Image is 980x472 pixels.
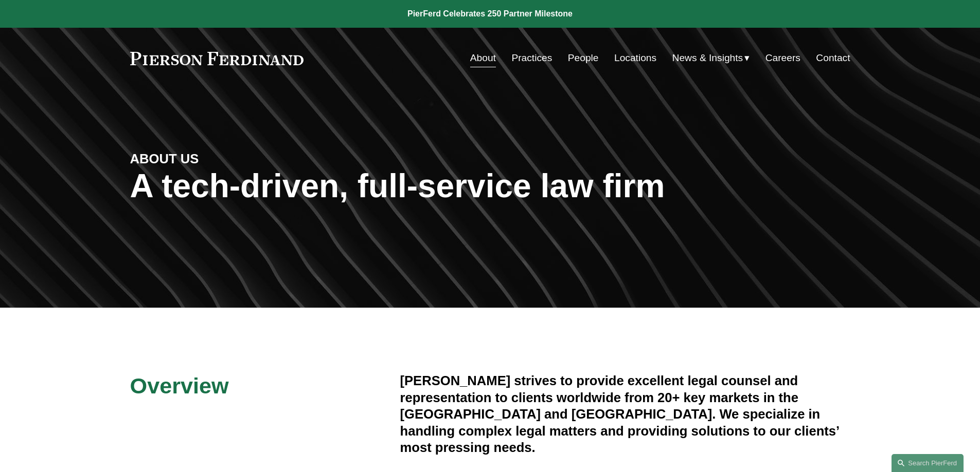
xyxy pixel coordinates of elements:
[130,152,199,166] strong: ABOUT US
[568,48,599,68] a: People
[765,48,800,68] a: Careers
[400,372,850,456] h4: [PERSON_NAME] strives to provide excellent legal counsel and representation to clients worldwide ...
[130,167,850,205] h1: A tech-driven, full-service law firm
[816,48,850,68] a: Contact
[892,454,964,472] a: Search this site
[130,373,229,398] span: Overview
[511,48,552,68] a: Practices
[672,49,743,67] span: News & Insights
[470,48,496,68] a: About
[672,48,750,68] a: folder dropdown
[614,48,656,68] a: Locations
